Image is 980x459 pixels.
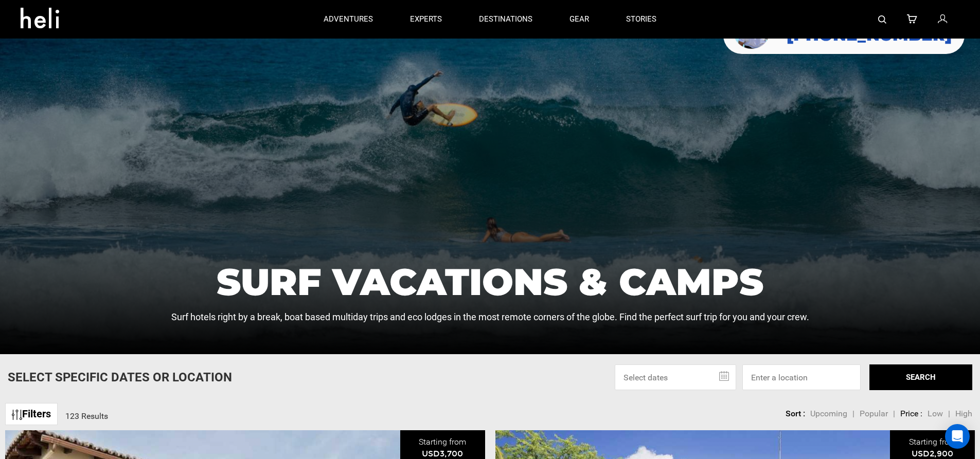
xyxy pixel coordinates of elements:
img: search-bar-icon.svg [878,15,886,24]
span: Popular [860,409,888,418]
a: Filters [5,403,58,425]
p: experts [410,14,442,25]
li: | [852,408,854,420]
span: High [955,409,972,418]
input: Select dates [615,364,736,390]
li: Price : [900,408,922,420]
span: Upcoming [810,409,847,418]
img: btn-icon.svg [12,410,22,420]
h1: Surf Vacations & Camps [171,263,809,300]
div: Open Intercom Messenger [945,424,970,449]
span: 123 Results [65,411,108,421]
input: Enter a location [742,364,861,390]
button: SEARCH [869,364,972,390]
li: Sort : [786,408,805,420]
p: Surf hotels right by a break, boat based multiday trips and eco lodges in the most remote corners... [171,310,809,324]
p: Select Specific Dates Or Location [8,369,232,386]
p: destinations [479,14,532,25]
a: [PHONE_NUMBER] [787,26,952,44]
li: | [948,408,950,420]
li: | [893,408,895,420]
span: Low [928,409,943,418]
p: adventures [324,14,373,25]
